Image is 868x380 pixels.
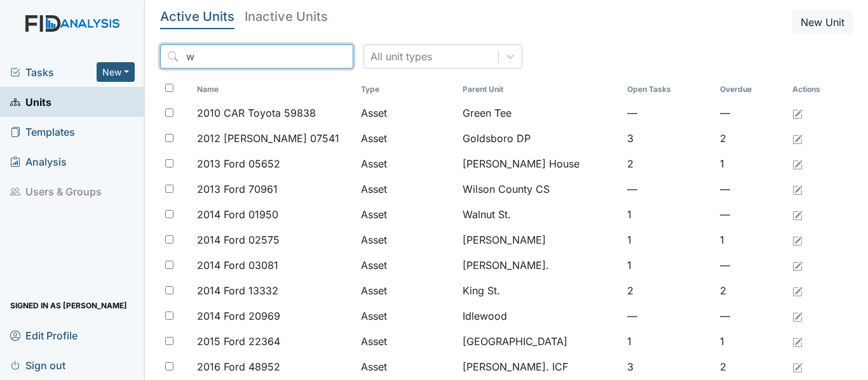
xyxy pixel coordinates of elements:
td: — [715,176,787,202]
td: Asset [356,329,458,354]
a: Edit [792,232,803,247]
td: Walnut St. [458,202,621,227]
span: 2013 Ford 70961 [197,181,278,197]
a: Edit [792,207,803,222]
td: 1 [715,329,787,354]
td: 2 [715,354,787,379]
th: Toggle SortBy [192,79,356,100]
th: Actions [787,79,851,100]
h5: Active Units [160,10,234,23]
td: Asset [356,151,458,176]
td: King St. [458,278,621,303]
a: Edit [792,334,803,349]
td: — [622,303,715,329]
span: 2014 Ford 01950 [197,207,278,222]
td: Asset [356,100,458,126]
td: — [622,100,715,126]
button: New Unit [792,10,853,34]
th: Toggle SortBy [715,79,787,100]
span: 2016 Ford 48952 [197,359,280,374]
td: Asset [356,176,458,202]
span: 2012 [PERSON_NAME] 07541 [197,131,339,146]
td: [PERSON_NAME] House [458,151,621,176]
td: — [622,176,715,202]
span: Templates [10,122,75,141]
td: Asset [356,126,458,151]
a: Edit [792,181,803,197]
td: 1 [622,252,715,278]
span: 2010 CAR Toyota 59838 [197,105,316,121]
td: [PERSON_NAME]. ICF [458,354,621,379]
td: 1 [715,151,787,176]
a: Edit [792,308,803,324]
a: Edit [792,258,803,273]
td: 1 [622,329,715,354]
th: Toggle SortBy [458,79,621,100]
h5: Inactive Units [245,10,328,23]
td: Wilson County CS [458,176,621,202]
td: 3 [622,126,715,151]
td: 2 [622,151,715,176]
td: 2 [622,278,715,303]
td: — [715,202,787,227]
td: [PERSON_NAME]. [458,252,621,278]
button: New [97,62,135,82]
td: 3 [622,354,715,379]
td: Asset [356,202,458,227]
input: Toggle All Rows Selected [165,84,173,92]
td: Asset [356,227,458,252]
td: — [715,303,787,329]
span: 2014 Ford 13332 [197,283,278,298]
th: Toggle SortBy [356,79,458,100]
span: 2014 Ford 20969 [197,308,280,324]
td: — [715,100,787,126]
a: Edit [792,131,803,146]
a: Edit [792,283,803,298]
td: Asset [356,278,458,303]
td: [PERSON_NAME] [458,227,621,252]
td: 1 [715,227,787,252]
td: 1 [622,202,715,227]
a: Edit [792,359,803,374]
th: Toggle SortBy [622,79,715,100]
td: [GEOGRAPHIC_DATA] [458,329,621,354]
td: 2 [715,126,787,151]
span: Signed in as [PERSON_NAME] [10,296,127,315]
span: Sign out [10,355,65,375]
span: Units [10,92,51,112]
a: Edit [792,156,803,171]
span: Edit Profile [10,325,78,345]
td: Green Tee [458,100,621,126]
span: 2015 Ford 22364 [197,334,280,349]
a: Edit [792,105,803,121]
div: All unit types [370,49,432,64]
span: Analysis [10,152,67,171]
input: Search... [160,44,353,69]
td: Idlewood [458,303,621,329]
span: 2013 Ford 05652 [197,156,280,171]
a: Tasks [10,65,97,80]
td: Asset [356,252,458,278]
td: — [715,252,787,278]
span: 2014 Ford 02575 [197,232,280,247]
td: Asset [356,303,458,329]
td: Goldsboro DP [458,126,621,151]
td: Asset [356,354,458,379]
span: 2014 Ford 03081 [197,258,278,273]
td: 2 [715,278,787,303]
td: 1 [622,227,715,252]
